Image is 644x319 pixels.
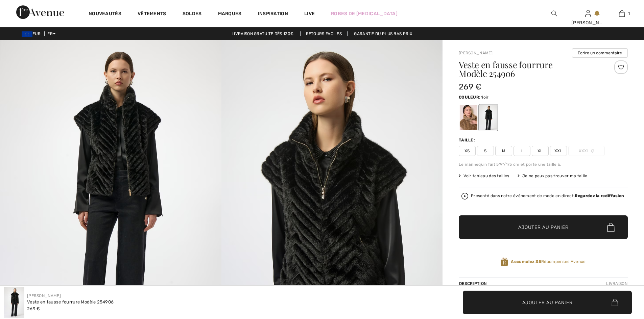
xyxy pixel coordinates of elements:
[459,137,476,143] div: Taille:
[551,9,557,18] img: recherche
[304,10,315,17] a: Live
[459,95,480,100] span: Couleur:
[591,149,594,153] img: ring-m.svg
[459,161,628,167] div: Le mannequin fait 5'9"/175 cm et porte une taille 6.
[226,31,299,36] a: Livraison gratuite dès 130€
[607,223,615,232] img: Bag.svg
[459,215,628,239] button: Ajouter au panier
[459,51,493,55] a: [PERSON_NAME]
[480,95,488,100] span: Noir
[331,10,398,17] a: Robes de [MEDICAL_DATA]
[518,173,588,179] div: Je ne peux pas trouver ma taille
[501,257,508,266] img: Récompenses Avenue
[511,259,541,264] strong: Accumulez 35
[218,11,242,18] a: Marques
[258,11,288,18] span: Inspiration
[514,146,530,156] span: L
[585,9,591,18] img: Mes infos
[532,146,549,156] span: XL
[518,224,569,231] span: Ajouter au panier
[461,193,468,200] img: Regardez la rediffusion
[568,146,605,156] span: XXXL
[16,5,64,19] img: 1ère Avenue
[571,19,604,26] div: [PERSON_NAME]
[459,82,482,91] span: 269 €
[22,31,43,36] span: EUR
[459,277,488,290] div: Description
[27,299,114,305] div: Veste en fausse fourrure Modèle 254906
[601,268,637,285] iframe: Ouvre un widget dans lequel vous pouvez trouver plus d’informations
[477,146,494,156] span: S
[575,193,624,198] strong: Regardez la rediffusion
[27,293,61,298] a: [PERSON_NAME]
[605,9,638,18] a: 1
[183,11,202,18] a: Soldes
[585,10,591,17] a: Se connecter
[522,299,573,306] span: Ajouter au panier
[550,146,567,156] span: XXL
[460,105,477,130] div: Mink
[459,60,600,78] h1: Veste en fausse fourrure Modèle 254906
[47,31,56,36] span: FR
[349,31,418,36] a: Garantie du plus bas prix
[495,146,512,156] span: M
[572,48,628,58] button: Écrire un commentaire
[27,306,40,311] span: 269 €
[4,287,24,318] img: Veste en Fausse Fourrure mod&egrave;le 254906
[89,11,121,18] a: Nouveautés
[471,194,624,198] div: Presenté dans notre événement de mode en direct.
[300,31,348,36] a: Retours faciles
[138,11,166,18] a: Vêtements
[459,146,476,156] span: XS
[463,291,632,314] button: Ajouter au panier
[511,259,586,265] span: Récompenses Avenue
[459,173,509,179] span: Voir tableau des tailles
[22,31,32,37] img: Euro
[628,10,630,17] span: 1
[619,9,625,18] img: Mon panier
[479,105,497,130] div: Noir
[612,299,618,306] img: Bag.svg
